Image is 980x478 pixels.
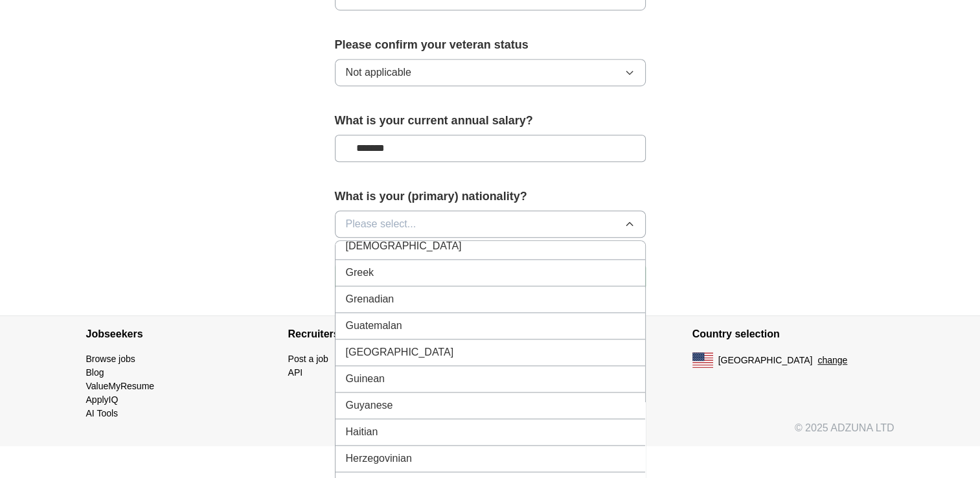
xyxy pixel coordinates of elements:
span: Herzegovinian [346,451,412,466]
a: ValueMyResume [86,381,155,391]
span: Grenadian [346,291,394,307]
h4: Country selection [692,316,895,352]
span: Please select... [346,216,416,232]
img: US flag [692,352,713,368]
span: [GEOGRAPHIC_DATA] [346,345,454,360]
div: © 2025 ADZUNA LTD [76,420,905,446]
span: [DEMOGRAPHIC_DATA] [346,238,462,254]
span: Haitian [346,424,378,440]
button: change [817,354,847,367]
a: Browse jobs [86,354,135,364]
label: Please confirm your veteran status [335,36,646,54]
span: [GEOGRAPHIC_DATA] [718,354,813,367]
a: Blog [86,367,104,378]
span: Guinean [346,371,385,387]
a: AI Tools [86,408,119,418]
button: Please select... [335,211,646,238]
span: Guatemalan [346,318,402,334]
a: API [288,367,303,378]
button: Not applicable [335,59,646,86]
a: Post a job [288,354,328,364]
a: ApplyIQ [86,394,119,405]
span: Greek [346,265,374,280]
span: Not applicable [346,65,411,80]
label: What is your (primary) nationality? [335,188,646,205]
span: Guyanese [346,398,393,413]
label: What is your current annual salary? [335,112,646,130]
